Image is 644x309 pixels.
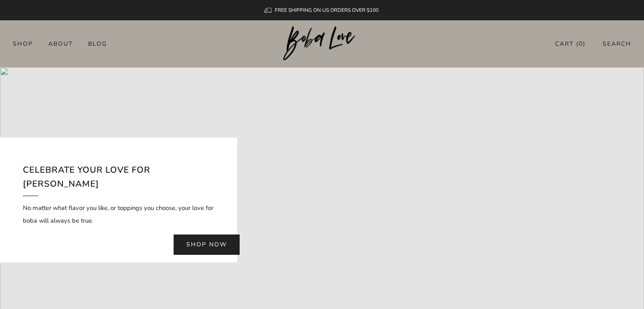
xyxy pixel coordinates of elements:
a: Search [603,37,631,51]
a: Shop now [174,235,240,255]
span: FREE SHIPPING ON US ORDERS OVER $100 [275,7,379,14]
items-count: 0 [579,40,583,48]
a: Blog [88,37,107,50]
a: Cart [555,37,586,51]
a: Shop [13,37,33,50]
p: No matter what flavor you like, or toppings you choose, your love for boba will always be true. [23,201,214,227]
a: Boba Love [283,26,361,61]
a: About [48,37,73,50]
img: Boba Love [283,26,361,61]
h2: Celebrate your love for [PERSON_NAME] [23,163,214,196]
